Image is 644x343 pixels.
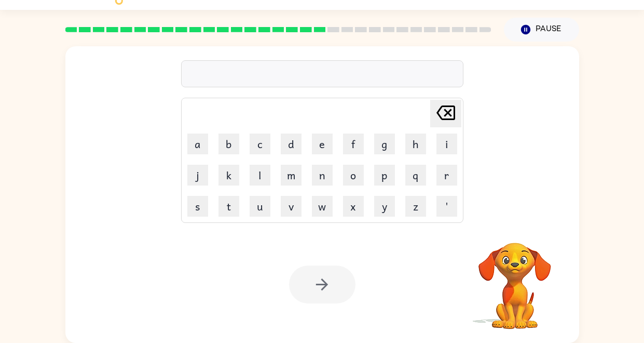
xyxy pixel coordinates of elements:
button: p [374,165,395,186]
button: z [405,196,426,217]
button: u [250,196,270,217]
button: l [250,165,270,186]
button: g [374,134,395,154]
button: v [281,196,302,217]
button: c [250,134,270,154]
button: t [218,196,239,217]
button: s [187,196,208,217]
button: q [405,165,426,186]
button: h [405,134,426,154]
video: Your browser must support playing .mp4 files to use Literably. Please try using another browser. [463,227,567,331]
button: n [312,165,333,186]
button: ' [436,196,457,217]
button: w [312,196,333,217]
button: b [218,134,239,154]
button: r [436,165,457,186]
button: y [374,196,395,217]
button: e [312,134,333,154]
button: k [218,165,239,186]
button: x [343,196,364,217]
button: m [281,165,302,186]
button: o [343,165,364,186]
button: d [281,134,302,154]
button: j [187,165,208,186]
button: f [343,134,364,154]
button: a [187,134,208,154]
button: Pause [504,18,579,42]
button: i [436,134,457,154]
